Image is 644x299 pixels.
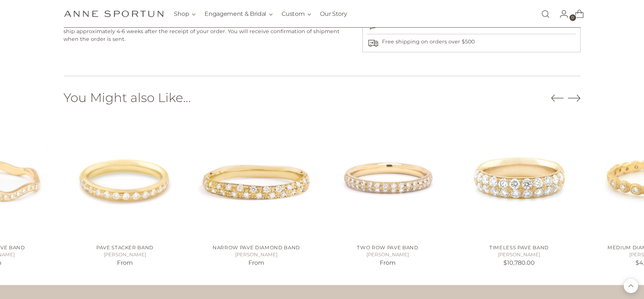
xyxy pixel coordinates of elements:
p: From [64,258,186,267]
button: Back to top [624,279,638,293]
a: Timeless Pave Band [489,245,549,250]
button: Custom [282,6,311,22]
h5: [PERSON_NAME] [195,251,318,258]
span: $10,780.00 [503,259,535,266]
p: From [195,258,318,267]
button: Shop [174,6,196,22]
h2: You Might also Like... [64,91,191,104]
a: Open cart modal [569,7,584,21]
a: Two Row Pave Band [327,116,449,238]
h5: [PERSON_NAME] [327,251,449,258]
a: Pave Stacker Band [64,116,186,238]
a: Narrow Pave Diamond Band [213,245,300,250]
button: Engagement & Bridal [204,6,273,22]
button: Move to previous carousel slide [551,92,564,105]
a: Our Story [320,6,347,22]
h5: [PERSON_NAME] [64,251,186,258]
a: Narrow Pave Diamond Band [195,116,318,238]
a: Two Row Pave Band [357,245,418,250]
h5: [PERSON_NAME] [458,251,581,258]
a: Open search modal [538,7,553,21]
a: Timeless Pave Band [458,116,581,238]
span: 0 [569,14,576,21]
a: Go to the account page [554,7,568,21]
p: From [327,258,449,267]
p: Free shipping on orders over $500 [382,38,475,46]
a: Pave Stacker Band [96,245,154,250]
button: Move to next carousel slide [568,92,581,104]
a: Anne Sportun Fine Jewellery [64,10,163,17]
